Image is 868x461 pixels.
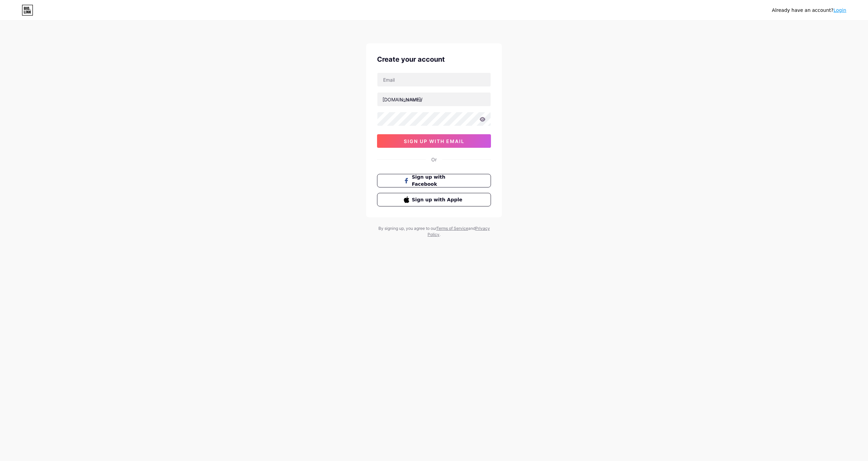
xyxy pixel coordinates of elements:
[833,7,846,13] a: Login
[412,196,465,203] span: Sign up with Apple
[377,193,491,206] button: Sign up with Apple
[431,156,437,163] div: Or
[412,174,465,188] span: Sign up with Facebook
[382,96,422,103] div: [DOMAIN_NAME]/
[376,225,492,238] div: By signing up, you agree to our and .
[377,93,491,106] input: username
[404,138,465,144] span: sign up with email
[377,54,491,64] div: Create your account
[772,7,846,14] div: Already have an account?
[377,134,491,148] button: sign up with email
[436,226,468,231] a: Terms of Service
[377,174,491,187] button: Sign up with Facebook
[377,73,491,86] input: Email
